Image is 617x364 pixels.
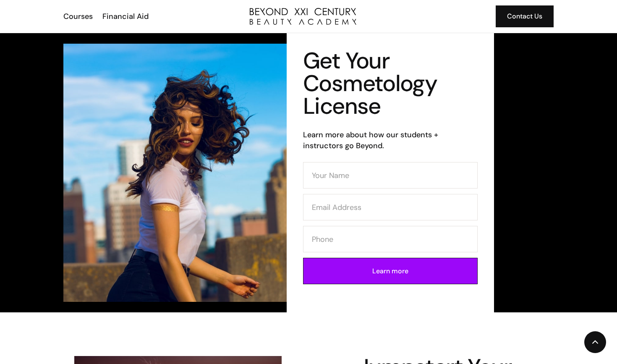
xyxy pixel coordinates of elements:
h6: Learn more about how our students + instructors go Beyond. [303,129,478,151]
input: Email Address [303,194,478,220]
a: Courses [58,11,97,22]
div: Contact Us [507,11,542,22]
a: home [250,8,356,25]
input: Learn more [303,258,478,284]
img: beyond logo [250,8,356,25]
h1: Get Your Cosmetology License [303,50,478,118]
input: Phone [303,226,478,252]
input: Your Name [303,162,478,189]
form: Contact Form (Cosmo) [303,162,478,290]
img: esthetician facial application [63,44,308,302]
a: Contact Us [496,5,554,27]
div: Courses [63,11,93,22]
a: Financial Aid [97,11,153,22]
div: Financial Aid [102,11,149,22]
